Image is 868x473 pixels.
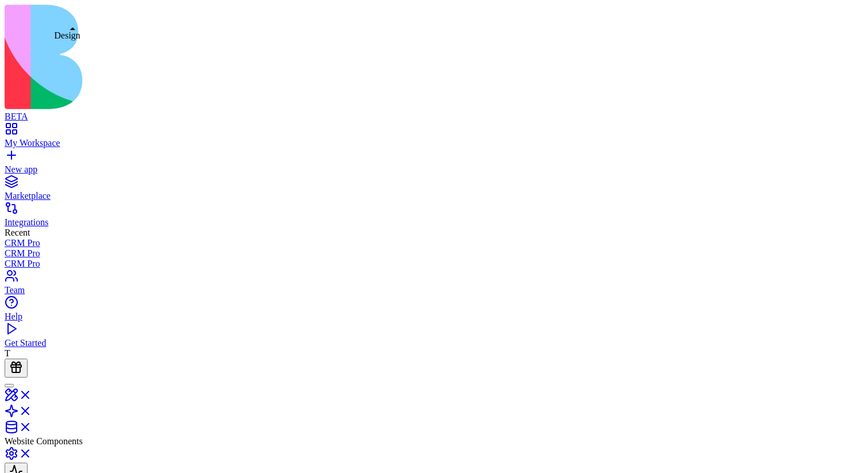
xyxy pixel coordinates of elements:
a: My Workspace [5,128,863,148]
a: CRM Pro [5,248,863,259]
a: CRM Pro [5,238,863,248]
span: T [5,348,10,358]
a: Team [5,275,863,295]
div: Design [55,30,80,41]
a: Get Started [5,328,863,348]
img: logo [5,5,466,109]
a: CRM Pro [5,259,863,269]
div: Help [5,312,863,322]
div: New app [5,164,863,175]
a: Integrations [5,207,863,228]
span: Recent [5,228,30,237]
div: Get Started [5,338,863,348]
div: Integrations [5,217,863,228]
a: BETA [5,101,863,122]
span: Website Components [5,436,83,446]
a: New app [5,154,863,175]
div: BETA [5,111,863,122]
div: Marketplace [5,191,863,201]
div: My Workspace [5,138,863,148]
a: Help [5,301,863,322]
a: Marketplace [5,180,863,201]
div: Team [5,285,863,295]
